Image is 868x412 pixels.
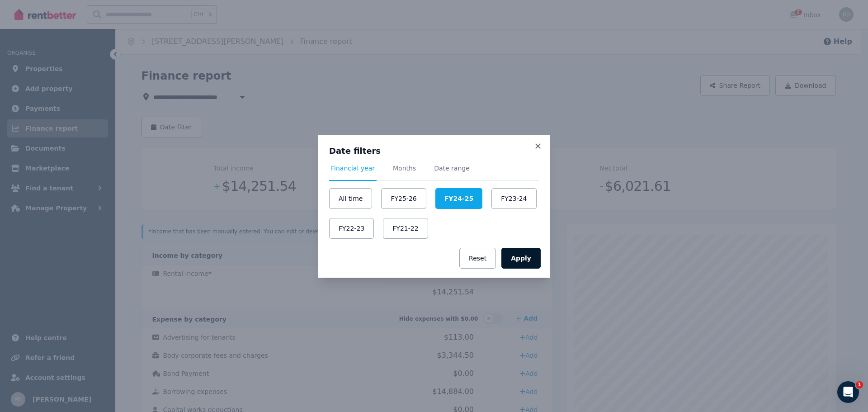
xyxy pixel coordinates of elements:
button: FY25-26 [381,188,426,209]
h3: Date filters [329,146,539,156]
button: Reset [459,248,496,269]
span: Financial year [331,164,375,173]
span: 1 [856,381,863,388]
nav: Tabs [329,164,539,181]
span: Months [393,164,416,173]
button: FY24-25 [435,188,482,209]
button: All time [329,188,372,209]
button: Apply [501,248,541,269]
button: FY23-24 [491,188,536,209]
span: Date range [434,164,470,173]
iframe: Intercom live chat [837,381,859,403]
button: FY22-23 [329,218,374,239]
button: FY21-22 [383,218,428,239]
